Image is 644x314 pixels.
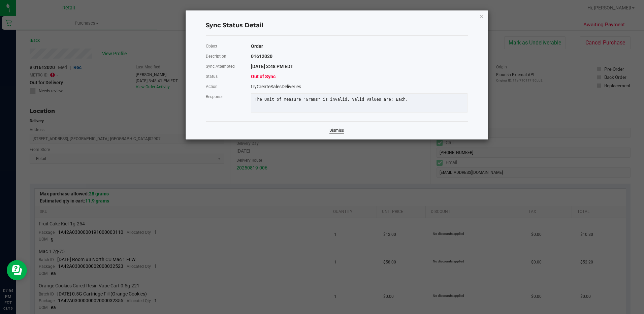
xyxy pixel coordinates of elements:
[250,97,469,102] div: The Unit of Measure "Grams" is invalid. Valid values are: Each.
[246,82,473,92] div: tryCreateSalesDeliveries
[201,82,246,92] div: Action
[246,51,473,61] div: 01612020
[329,128,344,133] a: Dismiss
[201,61,246,71] div: Sync Attempted
[251,74,276,79] span: Out of Sync
[479,12,484,20] button: Close
[201,92,246,102] div: Response
[7,260,27,280] iframe: Resource center
[201,71,246,82] div: Status
[201,51,246,61] div: Description
[246,41,473,51] div: Order
[246,61,473,71] div: [DATE] 3:48 PM EDT
[206,21,468,30] h4: Sync Status Detail
[201,41,246,51] div: Object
